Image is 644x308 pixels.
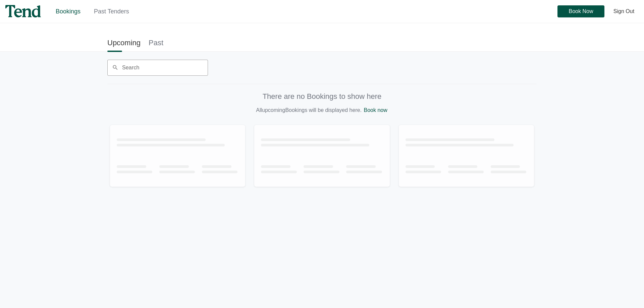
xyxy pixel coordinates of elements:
a: Upcoming [107,35,141,50]
p: There are no Bookings to show here [110,92,534,101]
button: Book Now [557,5,604,17]
button: Sign Out [609,5,639,17]
p: All upcoming Bookings will be displayed here. [110,106,534,114]
a: Past [149,35,163,50]
a: Book now [364,107,387,113]
a: Bookings [56,8,80,15]
img: tend-logo.4d3a83578fb939362e0a58f12f1af3e6.svg [5,5,41,17]
a: Past Tenders [94,8,129,15]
